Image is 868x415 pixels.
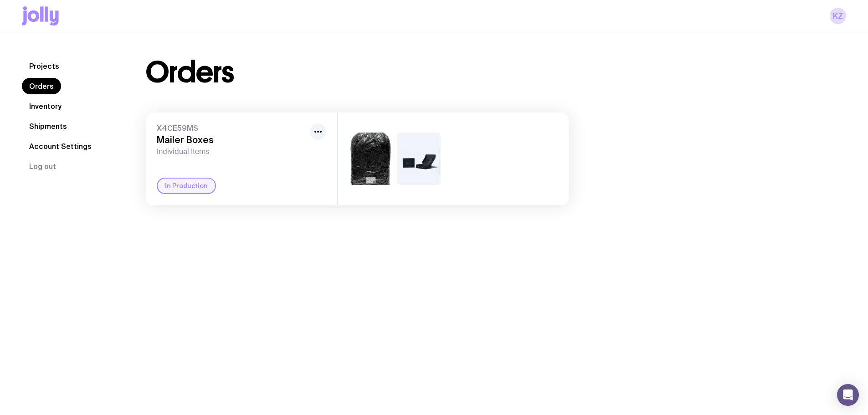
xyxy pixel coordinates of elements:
[22,138,99,154] a: Account Settings
[157,147,306,156] span: Individual Items
[157,123,306,133] span: X4CE59MS
[22,78,61,94] a: Orders
[22,158,63,174] button: Log out
[837,384,859,406] div: Open Intercom Messenger
[146,58,234,87] h1: Orders
[22,98,69,114] a: Inventory
[157,178,216,194] div: In Production
[157,134,306,145] h3: Mailer Boxes
[22,118,74,134] a: Shipments
[22,58,67,74] a: Projects
[830,8,846,24] a: KZ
